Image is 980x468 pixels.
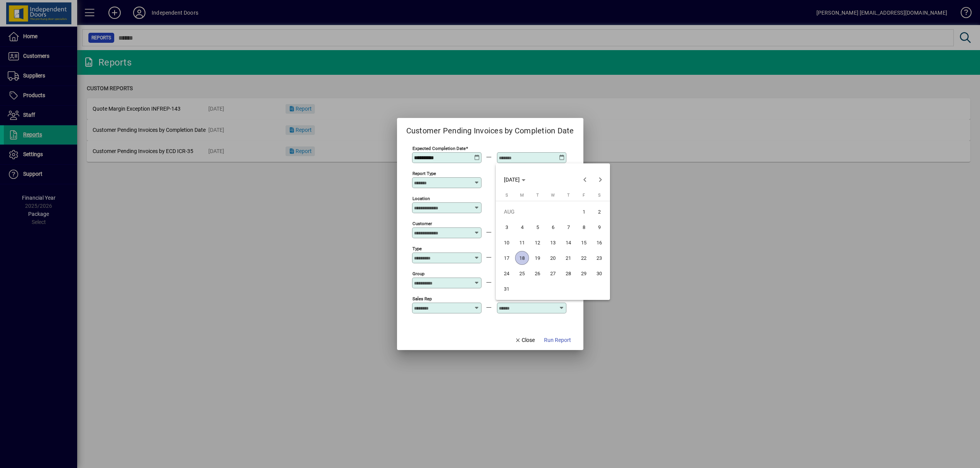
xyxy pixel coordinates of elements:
button: Wed Aug 06 2025 [545,219,561,235]
span: 19 [531,251,544,265]
span: 29 [577,266,591,280]
span: 1 [577,205,591,219]
button: Sun Aug 24 2025 [499,266,514,281]
button: Mon Aug 18 2025 [514,250,530,266]
span: 31 [500,282,514,296]
span: 18 [515,251,529,265]
span: F [583,193,585,198]
button: Tue Aug 05 2025 [530,219,545,235]
span: 2 [592,205,606,219]
button: Sun Aug 03 2025 [499,219,514,235]
span: T [567,193,570,198]
button: Fri Aug 15 2025 [576,235,591,250]
span: 26 [531,266,544,280]
button: Mon Aug 25 2025 [514,266,530,281]
span: [DATE] [504,177,520,183]
span: W [551,193,555,198]
button: Sun Aug 31 2025 [499,281,514,296]
button: Thu Aug 07 2025 [561,219,576,235]
span: 30 [592,266,606,280]
span: 5 [531,220,544,234]
span: 11 [515,236,529,249]
span: 8 [577,220,591,234]
button: Sat Aug 09 2025 [591,219,607,235]
span: 17 [500,251,514,265]
span: 13 [546,236,560,249]
span: 24 [500,266,514,280]
span: 21 [561,251,575,265]
span: T [536,193,539,198]
button: Thu Aug 21 2025 [561,250,576,266]
button: Fri Aug 01 2025 [576,204,591,219]
button: Sun Aug 17 2025 [499,250,514,266]
button: Tue Aug 12 2025 [530,235,545,250]
button: Fri Aug 29 2025 [576,266,591,281]
span: 15 [577,236,591,249]
span: 25 [515,266,529,280]
button: Previous month [577,172,593,187]
span: 20 [546,251,560,265]
button: Wed Aug 20 2025 [545,250,561,266]
button: Thu Aug 28 2025 [561,266,576,281]
button: Sat Aug 23 2025 [591,250,607,266]
span: S [505,193,508,198]
td: AUG [499,204,576,219]
button: Fri Aug 22 2025 [576,250,591,266]
span: S [598,193,601,198]
button: Thu Aug 14 2025 [561,235,576,250]
button: Fri Aug 08 2025 [576,219,591,235]
button: Tue Aug 19 2025 [530,250,545,266]
span: 3 [500,220,514,234]
button: Mon Aug 04 2025 [514,219,530,235]
button: Choose month and year [501,173,529,187]
span: 14 [561,236,575,249]
button: Next month [593,172,608,187]
span: 12 [531,236,544,249]
button: Sat Aug 16 2025 [591,235,607,250]
button: Sun Aug 10 2025 [499,235,514,250]
span: 9 [592,220,606,234]
span: 28 [561,266,575,280]
button: Mon Aug 11 2025 [514,235,530,250]
span: 7 [561,220,575,234]
span: 6 [546,220,560,234]
span: 10 [500,236,514,249]
button: Wed Aug 27 2025 [545,266,561,281]
span: 4 [515,220,529,234]
span: M [520,193,524,198]
button: Sat Aug 30 2025 [591,266,607,281]
span: 23 [592,251,606,265]
button: Wed Aug 13 2025 [545,235,561,250]
span: 27 [546,266,560,280]
button: Sat Aug 02 2025 [591,204,607,219]
span: 22 [577,251,591,265]
span: 16 [592,236,606,249]
button: Tue Aug 26 2025 [530,266,545,281]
